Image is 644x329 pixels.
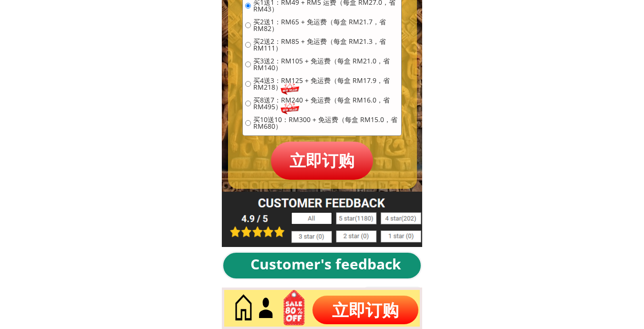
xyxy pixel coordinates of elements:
[253,116,399,130] span: 买10送10：RM300 + 免运费（每盒 RM15.0，省 RM680）
[253,77,399,91] span: 买4送3：RM125 + 免运费（每盒 RM17.9，省 RM218）
[271,142,373,179] p: 立即订购
[253,19,399,32] span: 买2送1：RM65 + 免运费（每盒 RM21.7，省 RM82）
[253,38,399,51] span: 买2送2：RM85 + 免运费（每盒 RM21.3，省 RM111）
[253,58,399,71] span: 买3送2：RM105 + 免运费（每盒 RM21.0，省 RM140）
[312,296,418,324] p: 立即订购
[250,253,409,276] div: Customer's feedback
[253,97,399,110] span: 买8送7：RM240 + 免运费（每盒 RM16.0，省 RM495）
